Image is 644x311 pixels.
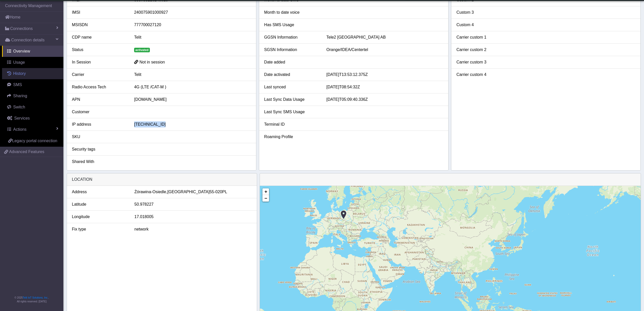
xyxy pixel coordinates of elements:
div: Status [68,47,130,53]
span: Connections [10,26,33,32]
a: Zoom in [262,188,269,195]
span: Switch [13,105,25,109]
span: PL [222,189,227,195]
div: Security tags [68,146,130,152]
div: Carrier custom 4 [453,72,515,78]
div: Month to date voice [260,9,323,15]
div: Latitude [68,201,131,207]
div: Orange/IDEA/Centertel [323,47,447,53]
span: activated [134,48,150,52]
a: Zoom out [262,195,269,202]
span: [GEOGRAPHIC_DATA] [167,189,210,195]
div: Carrier [68,72,130,78]
div: Last Sync SMS Usage [260,109,323,115]
div: [DOMAIN_NAME] [130,96,255,103]
div: LOCATION [67,173,257,186]
div: Terminal ID [260,121,323,127]
div: Custom 4 [453,22,515,28]
div: Telit [130,72,255,78]
span: Connection details [11,37,45,43]
div: 17.018005 [131,214,256,220]
a: History [2,68,63,79]
div: Telit [130,34,255,40]
div: Date activated [260,72,323,78]
div: In Session [68,59,130,65]
div: [DATE]T13:53:12.375Z [323,72,447,78]
a: Telit IoT Solutions, Inc. [23,296,48,299]
div: SGSN Information [260,47,323,53]
div: Address [68,189,131,195]
div: Tele2 [GEOGRAPHIC_DATA] AB [323,34,447,40]
a: Usage [2,57,63,68]
a: Actions [2,124,63,135]
span: Overview [13,49,30,53]
div: Roaming Profile [260,134,323,140]
div: Has SMS Usage [260,22,323,28]
div: APN [68,96,130,103]
div: Customer [68,109,130,115]
div: [DATE]T08:54:32Z [323,84,447,90]
a: Overview [2,46,63,57]
span: SMS [13,83,22,87]
span: Legacy portal connection [12,139,57,143]
span: Usage [13,60,25,64]
div: Shared With [68,159,130,165]
div: CDP name [68,34,130,40]
span: 55-020 [209,189,222,195]
div: Date added [260,59,323,65]
div: Carrier custom 2 [453,47,515,53]
div: SKU [68,134,130,140]
div: Carrier custom 3 [453,59,515,65]
span: Advanced Features [9,149,44,155]
div: 4G (LTE /CAT-M ) [130,84,255,90]
div: Fix type [68,226,131,232]
div: IMSI [68,9,130,15]
div: Last Sync Data Usage [260,96,323,103]
a: SMS [2,79,63,90]
div: Carrier custom 1 [453,34,515,40]
div: 50.978227 [131,201,256,207]
a: Sharing [2,90,63,102]
a: Services [2,113,63,124]
span: Actions [13,127,26,132]
a: Switch [2,102,63,113]
div: 777700027120 [130,22,255,28]
span: Services [14,116,30,120]
div: 240075901000927 [130,9,255,15]
div: MSISDN [68,22,130,28]
span: History [13,71,26,76]
div: Radio Access Tech [68,84,130,90]
div: IP address [68,121,130,127]
div: [TECHNICAL_ID] [130,121,255,127]
div: network [131,226,256,232]
div: GGSN Information [260,34,323,40]
div: [DATE]T05:09:40.336Z [323,96,447,103]
span: Not in session [139,60,165,64]
div: Custom 3 [453,9,515,15]
div: Last synced [260,84,323,90]
div: Longitude [68,214,131,220]
span: Sharing [13,94,27,98]
span: Żórawina-Osiedle, [134,189,167,195]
